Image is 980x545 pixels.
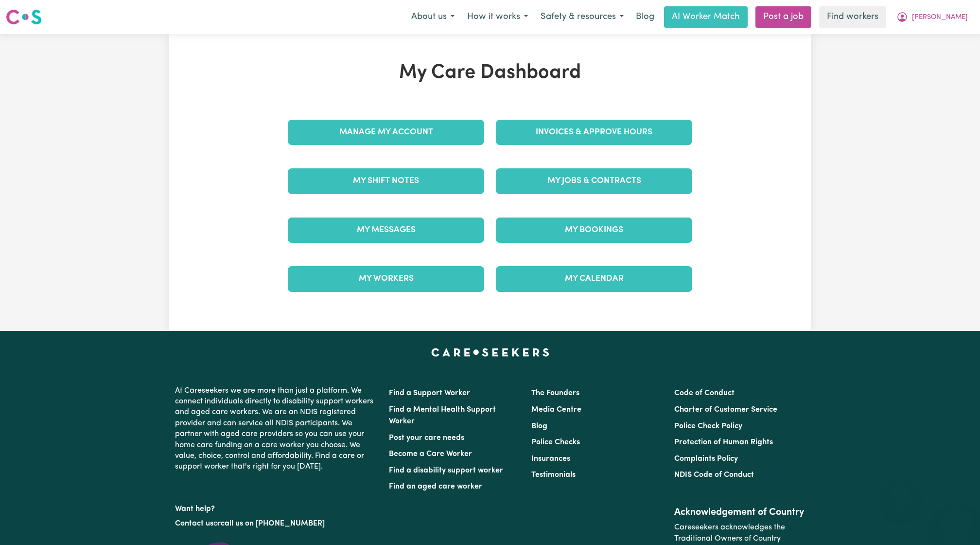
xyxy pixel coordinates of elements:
[405,7,461,27] button: About us
[531,422,547,430] a: Blog
[630,6,660,28] a: Blog
[496,120,692,145] a: Invoices & Approve Hours
[531,471,576,479] a: Testimonials
[674,406,777,414] a: Charter of Customer Service
[288,266,484,291] a: My Workers
[890,7,974,27] button: My Account
[389,406,496,425] a: Find a Mental Health Support Worker
[6,6,42,28] a: Careseekers logo
[389,483,482,490] a: Find an aged care worker
[288,168,484,194] a: My Shift Notes
[941,506,972,537] iframe: Button to launch messaging window
[496,266,692,291] a: My Calendar
[175,520,213,527] a: Contact us
[674,455,738,463] a: Complaints Policy
[674,438,773,446] a: Protection of Human Rights
[664,6,748,28] a: AI Worker Match
[6,8,42,26] img: Careseekers logo
[389,389,470,397] a: Find a Support Worker
[891,483,910,502] iframe: Close message
[496,168,692,194] a: My Jobs & Contracts
[534,7,630,27] button: Safety & resources
[674,471,754,479] a: NDIS Code of Conduct
[431,348,549,356] a: Careseekers home page
[496,218,692,243] a: My Bookings
[175,381,377,476] p: At Careseekers we are more than just a platform. We connect individuals directly to disability su...
[175,514,377,533] p: or
[389,450,472,458] a: Become a Care Worker
[755,6,811,28] a: Post a job
[175,500,377,514] p: Want help?
[912,12,968,23] span: [PERSON_NAME]
[282,61,698,85] h1: My Care Dashboard
[531,455,570,463] a: Insurances
[288,218,484,243] a: My Messages
[819,6,886,28] a: Find workers
[531,438,580,446] a: Police Checks
[221,520,325,527] a: call us on [PHONE_NUMBER]
[531,406,581,414] a: Media Centre
[674,389,735,397] a: Code of Conduct
[389,434,464,442] a: Post your care needs
[674,507,805,518] h2: Acknowledgement of Country
[461,7,534,27] button: How it works
[531,389,579,397] a: The Founders
[288,120,484,145] a: Manage My Account
[674,422,742,430] a: Police Check Policy
[389,467,503,474] a: Find a disability support worker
